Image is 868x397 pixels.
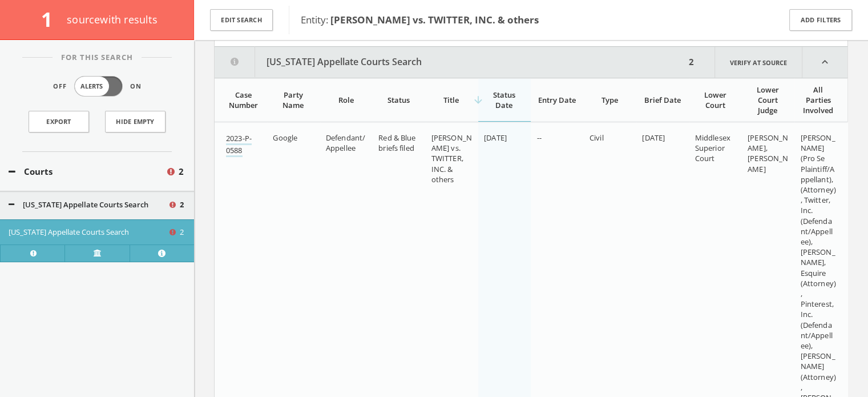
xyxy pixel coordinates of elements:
button: [US_STATE] Appellate Courts Search [9,227,168,238]
button: [US_STATE] Appellate Courts Search [9,199,168,211]
a: Verify at source [714,47,802,78]
div: 2 [685,47,697,78]
div: Entry Date [536,95,576,105]
span: 2 [180,199,184,211]
div: Status [378,95,418,105]
span: [PERSON_NAME], [PERSON_NAME] [748,133,788,174]
button: Courts [9,165,165,178]
span: [DATE] [484,133,507,143]
div: Lower Court [695,90,735,110]
span: For This Search [53,52,142,63]
div: Role [326,95,366,105]
a: 2023-P-0588 [226,133,252,157]
a: Verify at source [64,244,129,262]
span: 2 [180,227,184,238]
div: Lower Court Judge [748,85,788,115]
span: Google [273,133,297,143]
span: Entity: [301,13,539,26]
b: [PERSON_NAME] vs. TWITTER, INC. & others [330,13,539,26]
div: Title [431,95,471,105]
span: 2 [179,165,184,178]
a: Export [29,111,89,133]
span: Red & Blue briefs filed [378,133,415,153]
span: On [130,82,142,91]
div: Status Date [484,90,524,110]
span: 1 [41,6,62,33]
button: Edit Search [210,9,273,31]
span: [DATE] [642,133,665,143]
i: arrow_downward [473,94,484,106]
button: Add Filters [789,9,852,31]
span: Off [53,82,67,91]
span: Defendant/Appellee [326,133,365,153]
button: [US_STATE] Appellate Courts Search [215,47,685,78]
div: Party Name [273,90,313,110]
div: Type [590,95,629,105]
span: source with results [67,13,158,26]
span: Civil [590,133,604,143]
div: All Parties Involved [800,85,836,115]
span: -- [536,133,541,143]
span: [PERSON_NAME] vs. TWITTER, INC. & others [431,133,472,185]
i: expand_less [802,47,847,78]
div: Brief Date [642,95,682,105]
div: Case Number [226,90,260,110]
button: Hide Empty [105,111,165,133]
span: Middlesex Superior Court [695,133,730,163]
